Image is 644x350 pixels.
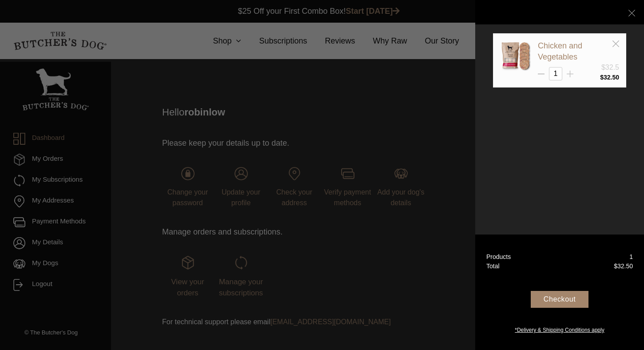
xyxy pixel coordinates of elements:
[538,41,582,61] a: Chicken and Vegetables
[629,252,633,262] div: 1
[500,40,531,72] img: Chicken and Vegetables
[475,235,644,350] a: Products 1 Total $32.50 Checkout
[531,291,588,308] div: Checkout
[475,324,644,334] a: *Delivery & Shipping Conditions apply
[601,62,619,73] div: $32.5
[486,262,500,271] div: Total
[600,74,604,81] span: $
[486,252,511,262] div: Products
[600,74,619,81] bdi: 32.50
[614,262,633,270] bdi: 32.50
[614,262,617,270] span: $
